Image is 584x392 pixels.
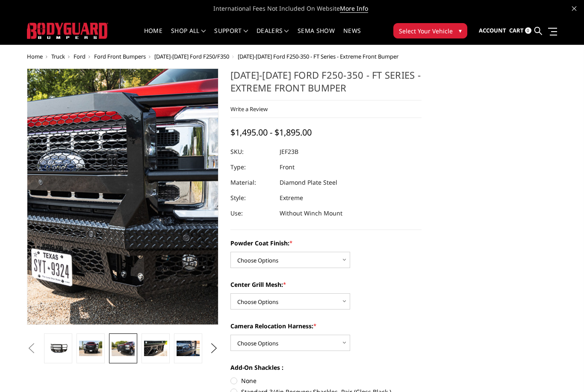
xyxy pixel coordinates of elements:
img: 2023-2026 Ford F250-350 - FT Series - Extreme Front Bumper [144,341,167,356]
label: Add-On Shackles : [230,363,422,372]
h1: [DATE]-[DATE] Ford F250-350 - FT Series - Extreme Front Bumper [230,68,422,100]
span: Account [479,27,506,34]
dt: Style: [230,190,273,206]
dd: Front [280,159,295,175]
dd: Extreme [280,190,303,206]
img: 2023-2026 Ford F250-350 - FT Series - Extreme Front Bumper [112,341,135,356]
a: Home [27,53,43,60]
a: More Info [340,4,368,13]
dt: Use: [230,206,273,221]
a: Ford [74,53,86,60]
dd: Without Winch Mount [280,206,342,221]
button: Select Your Vehicle [393,23,467,38]
a: SEMA Show [298,28,335,44]
label: None [230,376,422,385]
span: Cart [509,27,524,34]
a: [DATE]-[DATE] Ford F250/F350 [154,53,229,60]
a: Cart 0 [509,19,531,42]
a: shop all [171,28,206,44]
button: Previous [25,342,38,355]
a: Truck [51,53,65,60]
a: News [343,28,361,44]
span: Select Your Vehicle [399,27,453,35]
span: ▾ [459,26,462,35]
span: [DATE]-[DATE] Ford F250-350 - FT Series - Extreme Front Bumper [238,53,398,60]
a: Ford Front Bumpers [94,53,146,60]
img: 2023-2026 Ford F250-350 - FT Series - Extreme Front Bumper [177,341,200,356]
label: Center Grill Mesh: [230,280,422,289]
dt: SKU: [230,144,273,159]
dd: JEF23B [280,144,298,159]
a: Support [214,28,248,44]
img: BODYGUARD BUMPERS [27,23,108,38]
a: 2023-2026 Ford F250-350 - FT Series - Extreme Front Bumper [27,68,218,325]
a: Write a Review [230,105,268,113]
a: Account [479,19,506,42]
span: $1,495.00 - $1,895.00 [230,127,312,138]
span: 0 [525,27,531,34]
dd: Diamond Plate Steel [280,175,337,190]
a: Dealers [257,28,289,44]
a: Home [144,28,162,44]
label: Powder Coat Finish: [230,239,422,248]
label: Camera Relocation Harness: [230,321,422,330]
img: 2023-2026 Ford F250-350 - FT Series - Extreme Front Bumper [79,341,102,356]
button: Next [207,342,220,355]
dt: Type: [230,159,273,175]
dt: Material: [230,175,273,190]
